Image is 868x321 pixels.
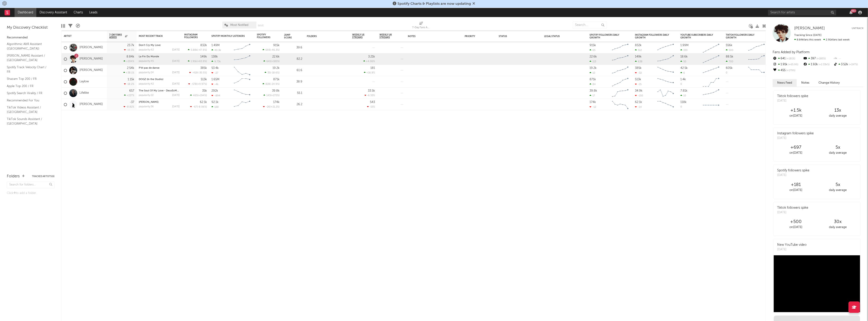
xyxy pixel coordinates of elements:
[365,94,375,97] div: -6.55 %
[268,72,270,74] span: 35
[680,49,687,52] div: 333
[232,65,252,76] svg: Chart title
[139,44,161,47] a: Don't Cry My Love
[726,55,733,58] div: 88.5k
[803,62,833,68] div: 1.92k
[680,106,682,108] div: 0
[188,48,207,51] div: ( )
[15,8,36,17] a: Dashboard
[273,67,280,70] div: 19.2k
[124,60,134,63] div: +204 %
[499,35,528,38] div: Status
[363,60,375,63] div: +4.06 %
[701,88,721,99] svg: Chart title
[172,94,180,97] div: [DATE]
[139,55,159,58] a: La Fin Du Monde
[7,91,50,96] a: Spotify Search Virality / FR
[701,53,721,65] svg: Chart title
[817,182,859,188] div: 5 x
[833,56,863,62] div: --
[655,42,676,53] svg: Chart title
[109,33,124,39] span: 7-Day Fans Added
[797,79,814,87] button: Notes
[746,53,767,65] svg: Chart title
[7,117,50,126] a: TikTok Sounds Assistant / [GEOGRAPHIC_DATA]
[368,55,375,58] div: 3.21k
[635,71,642,74] div: -32
[7,53,50,63] a: [PERSON_NAME] Assistant / [GEOGRAPHIC_DATA]
[124,105,134,108] div: -8.82 %
[701,99,721,110] svg: Chart title
[370,101,375,104] div: 543
[128,78,134,81] div: 1.15k
[726,44,732,47] div: 556k
[211,55,218,58] div: 138k
[79,91,89,95] a: Lifelike
[412,19,430,33] div: 7-Day Fans Added (7-Day Fans Added)
[7,84,50,89] a: Apple Top 200 / FR
[139,105,154,108] div: popularity: 36
[129,89,134,92] div: 657
[64,35,98,38] div: Artist
[777,210,808,215] div: [DATE]
[258,24,264,27] button: Save
[232,53,252,65] svg: Chart title
[848,63,858,66] span: +197 %
[701,42,721,53] svg: Chart title
[590,49,595,52] div: 65
[211,78,219,81] div: 1.65M
[818,63,830,66] span: +2.33k %
[198,72,206,74] span: -30.5 %
[610,42,630,53] svg: Chart title
[794,38,850,41] span: 2.91k fans last week
[726,67,733,70] div: 605k
[803,56,833,62] div: 397
[124,83,134,85] div: -18.2 %
[211,101,218,104] div: 92.1k
[794,34,821,37] span: Tracking Since: [DATE]
[139,101,180,103] div: gabrielle
[273,44,280,47] div: 915k
[680,101,687,104] div: 118k
[408,35,453,38] div: Notes
[544,35,574,38] div: Legal Status
[211,67,219,70] div: 53.4k
[76,19,80,33] div: A&R Pipeline
[124,48,134,51] div: -19.3 %
[197,60,206,63] span: +65.9 %
[635,44,642,47] div: 832k
[139,55,180,58] div: La Fin Du Monde
[79,57,103,61] a: [PERSON_NAME]
[573,22,607,28] input: Search...
[172,49,180,51] div: [DATE]
[777,168,809,173] div: Spotify followers spike
[364,71,375,74] div: +16.8 %
[635,67,642,70] div: 385k
[126,55,134,58] div: 8.84k
[191,83,197,85] span: -578
[284,102,302,107] div: 26.2
[61,19,65,33] div: Edit Columns
[172,71,180,74] div: [DATE]
[272,55,280,58] div: 22.6k
[139,90,194,92] a: The Soul Of My Love - DeusExMaschine Remix
[817,150,859,156] div: daily average
[139,94,154,97] div: popularity: 22
[590,55,597,58] div: 22.6k
[79,68,103,72] a: [PERSON_NAME]
[775,182,817,188] div: +181
[773,50,810,54] span: Fans Added by Platform
[773,62,803,68] div: 1.91k
[775,150,817,156] div: on [DATE]
[680,67,688,70] div: 42.5k
[68,19,72,33] div: Filters
[680,34,714,39] div: YouTube Subscribers Daily Growth
[211,83,218,86] div: -4k
[197,83,206,85] span: +9.97 %
[817,219,859,225] div: 30 x
[188,60,207,63] div: ( )
[635,60,642,63] div: 638
[139,101,159,103] a: [PERSON_NAME]
[257,33,273,39] div: Spotify Followers
[231,24,249,27] span: Most Notified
